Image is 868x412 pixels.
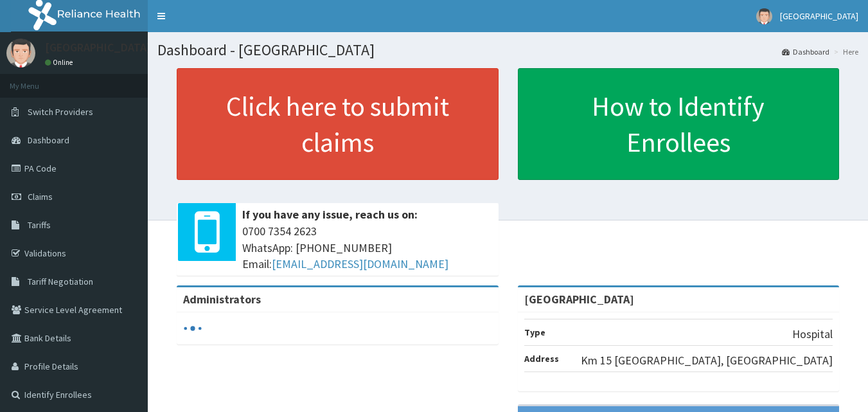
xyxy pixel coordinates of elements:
[28,106,93,118] span: Switch Providers
[28,134,69,146] span: Dashboard
[242,207,418,222] b: If you have any issue, reach us on:
[6,39,35,67] img: User Image
[45,42,151,53] p: [GEOGRAPHIC_DATA]
[177,68,499,180] a: Click here to submit claims
[157,42,858,58] h1: Dashboard - [GEOGRAPHIC_DATA]
[183,319,202,338] svg: audio-loading
[782,46,829,57] a: Dashboard
[780,10,858,22] span: [GEOGRAPHIC_DATA]
[581,352,833,369] p: Km 15 [GEOGRAPHIC_DATA], [GEOGRAPHIC_DATA]
[518,68,840,180] a: How to Identify Enrollees
[831,46,858,57] li: Here
[524,353,559,364] b: Address
[28,219,51,231] span: Tariffs
[792,326,833,343] p: Hospital
[272,256,448,271] a: [EMAIL_ADDRESS][DOMAIN_NAME]
[183,292,261,307] b: Administrators
[28,191,53,202] span: Claims
[524,327,545,338] b: Type
[524,292,634,307] strong: [GEOGRAPHIC_DATA]
[28,276,93,287] span: Tariff Negotiation
[242,223,492,273] span: 0700 7354 2623 WhatsApp: [PHONE_NUMBER] Email:
[756,8,772,24] img: User Image
[45,58,76,67] a: Online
